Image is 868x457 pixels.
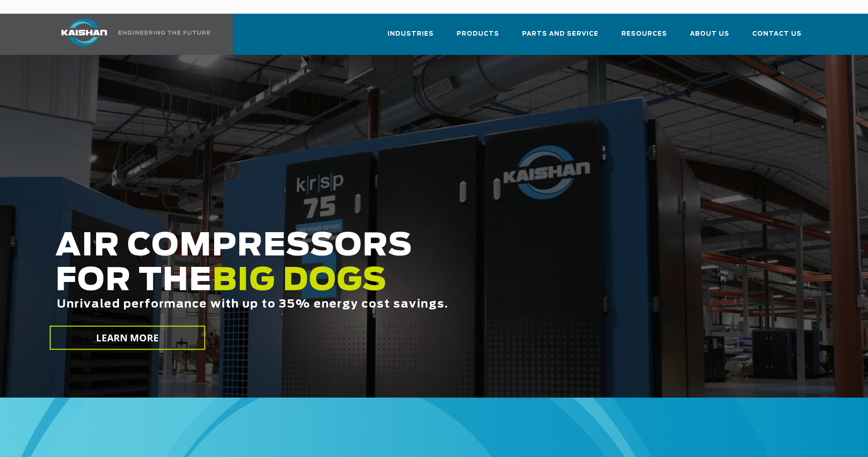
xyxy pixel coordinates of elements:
[457,29,499,39] span: Products
[96,331,159,345] span: LEARN MORE
[212,266,387,297] span: BIG DOGS
[50,14,212,55] a: Kaishan USA
[621,22,667,53] a: Resources
[457,22,499,53] a: Products
[119,31,210,35] img: Engineering the future
[55,229,685,339] h2: AIR COMPRESSORS FOR THE
[388,22,434,53] a: Industries
[522,22,598,53] a: Parts and Service
[690,29,729,39] span: About Us
[752,22,802,53] a: Contact Us
[752,29,802,39] span: Contact Us
[50,19,119,46] img: kaishan logo
[388,29,434,39] span: Industries
[522,29,598,39] span: Parts and Service
[621,29,667,39] span: Resources
[49,326,205,350] a: LEARN MORE
[57,299,448,310] span: Unrivaled performance with up to 35% energy cost savings.
[690,22,729,53] a: About Us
